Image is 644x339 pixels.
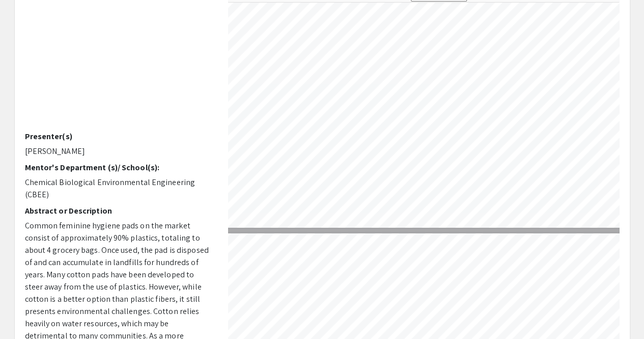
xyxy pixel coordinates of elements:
[25,206,213,216] h2: Abstract or Description
[25,163,213,172] h2: Mentor's Department (s)/ School(s):
[25,176,213,201] p: Chemical Biological Environmental Engineering (CBEE)
[8,293,43,331] iframe: Chat
[25,132,213,141] h2: Presenter(s)
[25,145,213,158] p: [PERSON_NAME]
